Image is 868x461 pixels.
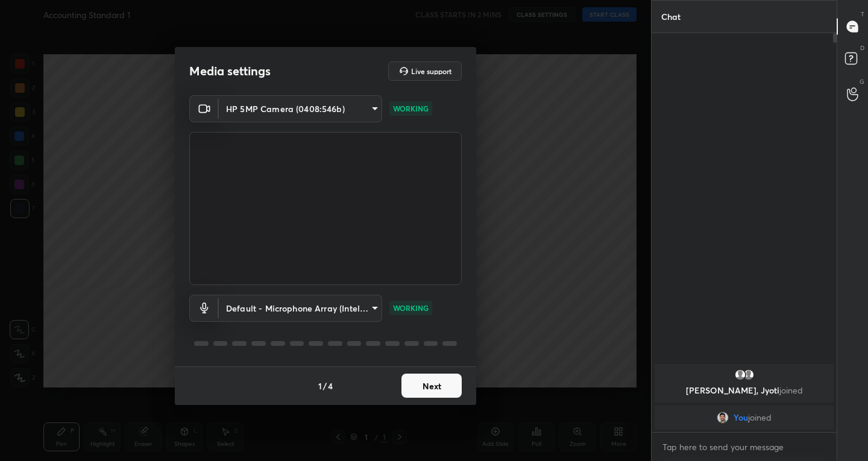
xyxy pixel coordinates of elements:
img: default.png [734,369,746,381]
span: joined [779,384,803,396]
div: HP 5MP Camera (0408:546b) [219,295,382,322]
p: WORKING [393,103,429,114]
p: Chat [652,1,690,33]
h5: Live support [411,67,451,75]
h2: Media settings [189,63,271,79]
div: HP 5MP Camera (0408:546b) [219,95,382,122]
p: WORKING [393,303,429,313]
h4: 1 [318,380,322,392]
p: D [860,43,864,52]
img: default.png [743,369,755,381]
h4: / [323,380,327,392]
img: 1ebc9903cf1c44a29e7bc285086513b0.jpg [717,412,729,424]
h4: 4 [328,380,333,392]
p: [PERSON_NAME], Jyoti [662,386,826,395]
span: You [734,413,748,422]
span: joined [748,413,772,422]
div: grid [652,362,837,432]
p: G [860,77,864,86]
p: T [861,10,864,19]
button: Next [401,374,462,398]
